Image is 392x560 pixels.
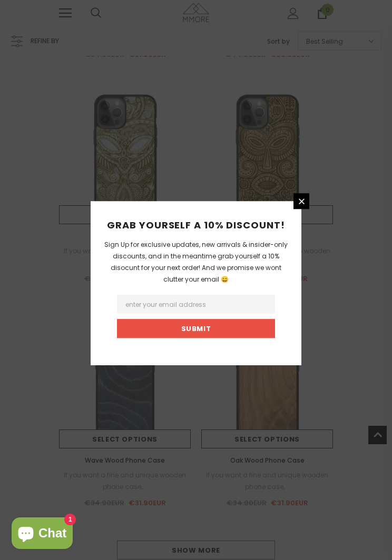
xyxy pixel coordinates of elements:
[107,218,285,232] span: GRAB YOURSELF A 10% DISCOUNT!
[8,517,76,552] inbox-online-store-chat: Shopify online store chat
[104,240,288,284] span: Sign Up for exclusive updates, new arrivals & insider-only discounts, and in the meantime grab yo...
[117,319,275,338] input: Submit
[117,295,275,314] input: Email Address
[293,193,309,209] a: Close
